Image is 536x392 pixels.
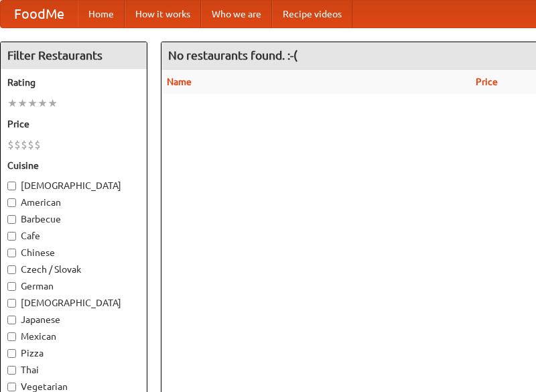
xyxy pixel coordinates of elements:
label: German [7,279,140,293]
li: ★ [27,96,38,111]
a: How it works [125,1,201,27]
input: Mexican [7,332,16,341]
input: Czech / Slovak [7,265,16,274]
input: Cafe [7,232,16,241]
input: American [7,198,16,207]
input: [DEMOGRAPHIC_DATA] [7,299,16,308]
label: [DEMOGRAPHIC_DATA] [7,296,140,310]
a: Recipe videos [272,1,352,27]
label: Mexican [7,330,140,343]
li: $ [7,137,14,152]
li: ★ [17,96,27,111]
label: Czech / Slovak [7,263,140,276]
label: Pizza [7,346,140,360]
a: Who we are [201,1,272,27]
input: Thai [7,366,16,375]
label: Chinese [7,246,140,259]
label: American [7,196,140,209]
a: FoodMe [1,1,78,27]
input: Barbecue [7,215,16,224]
label: Thai [7,363,140,377]
label: Japanese [7,313,140,326]
li: ★ [38,96,48,111]
li: ★ [7,96,17,111]
li: $ [34,137,41,152]
h5: Cuisine [7,159,140,172]
a: Home [78,1,125,27]
h4: Filter Restaurants [1,42,147,69]
li: $ [21,137,27,152]
li: $ [27,137,34,152]
input: Chinese [7,249,16,257]
label: Cafe [7,229,140,243]
label: [DEMOGRAPHIC_DATA] [7,179,140,192]
input: Vegetarian [7,383,16,391]
input: [DEMOGRAPHIC_DATA] [7,182,16,190]
input: Pizza [7,349,16,358]
a: Price [476,76,498,87]
h5: Rating [7,76,140,89]
label: Barbecue [7,212,140,226]
h5: Price [7,117,140,131]
ng-pluralize: No restaurants found. :-( [168,49,297,62]
input: German [7,282,16,291]
li: $ [14,137,21,152]
input: Japanese [7,316,16,324]
li: ★ [48,96,58,111]
a: Name [167,76,192,87]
